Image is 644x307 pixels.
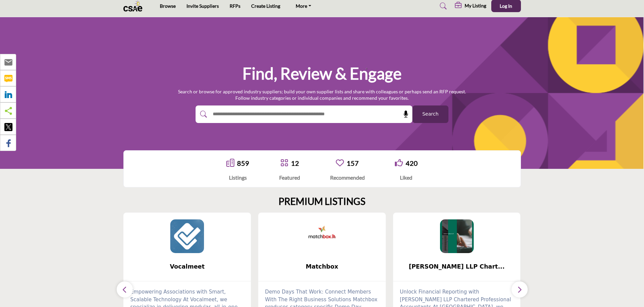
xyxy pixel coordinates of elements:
div: Listings [226,174,249,182]
img: Site Logo [123,0,146,11]
div: My Listing [455,2,486,10]
h2: PREMIUM LISTINGS [279,196,365,207]
a: Matchbox [258,258,386,276]
span: Matchbox [268,262,376,271]
a: RFPs [230,3,240,9]
a: 12 [291,159,299,167]
a: Go to Recommended [336,159,344,168]
img: Kriens-LaRose LLP Chartered Professional Accountants [440,219,474,253]
img: Matchbox [305,219,339,253]
div: Featured [279,174,300,182]
a: Browse [160,3,176,9]
a: 157 [347,159,359,167]
a: 420 [406,159,418,167]
i: Go to Liked [395,159,403,167]
a: Create Listing [251,3,280,9]
a: Go to Featured [280,159,288,168]
p: Search or browse for approved industry suppliers; build your own supplier lists and share with co... [178,88,466,101]
div: Recommended [330,174,365,182]
a: Vocalmeet [123,258,251,276]
span: Log In [500,3,512,9]
b: Kriens-LaRose LLP Chartered Professional Accountants [403,258,510,276]
h1: Find, Review & Engage [242,63,402,84]
img: Vocalmeet [170,219,204,253]
h5: My Listing [465,3,486,9]
a: Search [433,1,451,11]
a: More [291,1,316,11]
span: [PERSON_NAME] LLP Chart... [403,262,510,271]
a: Invite Suppliers [186,3,219,9]
a: 859 [237,159,249,167]
button: Search [412,105,448,123]
span: Vocalmeet [134,262,241,271]
span: Search [422,111,438,118]
b: Matchbox [268,258,376,276]
a: [PERSON_NAME] LLP Chart... [393,258,521,276]
div: Liked [395,174,418,182]
b: Vocalmeet [134,258,241,276]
